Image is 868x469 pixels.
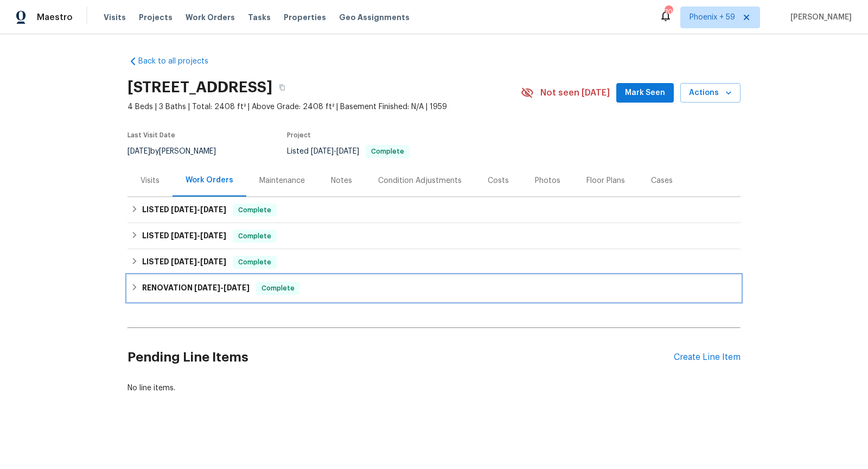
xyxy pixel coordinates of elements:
[194,284,250,291] span: -
[680,83,741,103] button: Actions
[171,232,226,239] span: -
[139,12,173,23] span: Projects
[234,205,276,216] span: Complete
[142,282,250,295] h6: RENOVATION
[257,283,299,294] span: Complete
[141,175,159,186] div: Visits
[127,383,741,394] div: No line items.
[127,249,741,275] div: LISTED [DATE]-[DATE]Complete
[142,204,226,217] h6: LISTED
[127,132,175,138] span: Last Visit Date
[625,86,665,100] span: Mark Seen
[488,175,509,186] div: Costs
[127,332,674,383] h2: Pending Line Items
[259,175,305,186] div: Maintenance
[186,12,235,23] span: Work Orders
[127,223,741,249] div: LISTED [DATE]-[DATE]Complete
[127,197,741,223] div: LISTED [DATE]-[DATE]Complete
[674,352,741,363] div: Create Line Item
[234,257,276,268] span: Complete
[651,175,673,186] div: Cases
[127,56,232,67] a: Back to all projects
[378,175,462,186] div: Condition Adjustments
[37,12,73,23] span: Maestro
[127,145,229,158] div: by [PERSON_NAME]
[248,14,271,21] span: Tasks
[287,148,410,155] span: Listed
[142,256,226,269] h6: LISTED
[786,12,852,23] span: [PERSON_NAME]
[272,78,292,97] button: Copy Address
[540,87,610,98] span: Not seen [DATE]
[336,148,359,155] span: [DATE]
[127,148,150,155] span: [DATE]
[200,232,226,239] span: [DATE]
[127,275,741,301] div: RENOVATION [DATE]-[DATE]Complete
[311,148,334,155] span: [DATE]
[331,175,352,186] div: Notes
[194,284,220,291] span: [DATE]
[171,232,197,239] span: [DATE]
[171,206,226,213] span: -
[535,175,560,186] div: Photos
[142,230,226,243] h6: LISTED
[586,175,625,186] div: Floor Plans
[104,12,126,23] span: Visits
[186,175,233,186] div: Work Orders
[127,82,272,93] h2: [STREET_ADDRESS]
[284,12,326,23] span: Properties
[224,284,250,291] span: [DATE]
[689,86,732,100] span: Actions
[367,148,409,155] span: Complete
[339,12,410,23] span: Geo Assignments
[287,132,311,138] span: Project
[200,258,226,265] span: [DATE]
[171,258,197,265] span: [DATE]
[311,148,359,155] span: -
[171,258,226,265] span: -
[616,83,674,103] button: Mark Seen
[665,7,672,17] div: 707
[690,12,735,23] span: Phoenix + 59
[127,102,521,112] span: 4 Beds | 3 Baths | Total: 2408 ft² | Above Grade: 2408 ft² | Basement Finished: N/A | 1959
[234,231,276,242] span: Complete
[200,206,226,213] span: [DATE]
[171,206,197,213] span: [DATE]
